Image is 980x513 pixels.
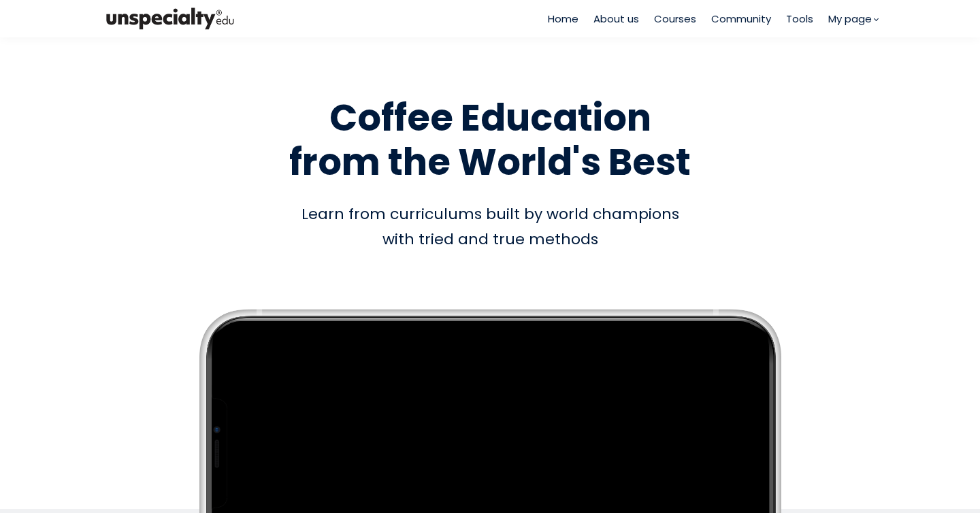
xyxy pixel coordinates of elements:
a: Tools [786,11,813,27]
a: My page [828,11,878,27]
a: About us [593,11,639,27]
div: Learn from curriculums built by world champions with tried and true methods [102,201,878,252]
span: My page [828,11,872,27]
img: bc390a18feecddb333977e298b3a00a1.png [102,5,238,33]
h1: Coffee Education from the World's Best [102,96,878,184]
a: Home [548,11,578,27]
a: Courses [654,11,696,27]
a: Community [711,11,771,27]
